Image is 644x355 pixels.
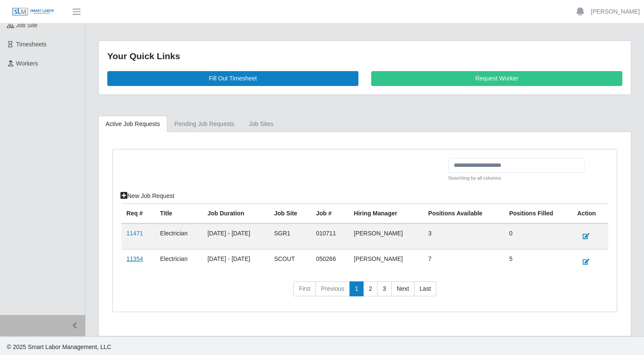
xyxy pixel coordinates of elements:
span: job site [16,22,38,29]
th: Job Duration [202,203,269,223]
th: Positions Available [423,203,504,223]
th: Req # [121,203,155,223]
a: Active Job Requests [98,116,167,132]
a: Last [414,281,436,297]
th: Title [155,203,202,223]
a: 2 [363,281,378,297]
a: 3 [377,281,392,297]
td: 050266 [311,249,349,275]
a: Fill Out Timesheet [107,71,358,86]
td: [DATE] - [DATE] [202,249,269,275]
td: Electrician [155,223,202,249]
th: Job # [311,203,349,223]
a: New Job Request [115,189,180,203]
a: 11471 [126,230,143,237]
a: job sites [242,116,281,132]
div: Your Quick Links [107,49,622,63]
a: Pending Job Requests [167,116,242,132]
a: [PERSON_NAME] [591,7,640,16]
span: Timesheets [16,41,47,48]
th: Action [572,203,608,223]
td: [PERSON_NAME] [349,223,423,249]
td: [DATE] - [DATE] [202,223,269,249]
a: Request Worker [371,71,622,86]
img: SLM Logo [12,7,54,17]
td: 3 [423,223,504,249]
a: 11354 [126,255,143,262]
td: 7 [423,249,504,275]
th: job site [269,203,311,223]
small: Searching by all columns [448,175,584,182]
span: © 2025 Smart Labor Management, LLC [7,344,111,350]
a: Next [391,281,415,297]
span: Workers [16,60,38,67]
a: 1 [349,281,364,297]
th: Positions Filled [504,203,572,223]
th: Hiring Manager [349,203,423,223]
td: SCOUT [269,249,311,275]
nav: pagination [121,281,608,303]
td: SGR1 [269,223,311,249]
td: [PERSON_NAME] [349,249,423,275]
td: 0 [504,223,572,249]
td: 010711 [311,223,349,249]
td: Electrician [155,249,202,275]
td: 5 [504,249,572,275]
